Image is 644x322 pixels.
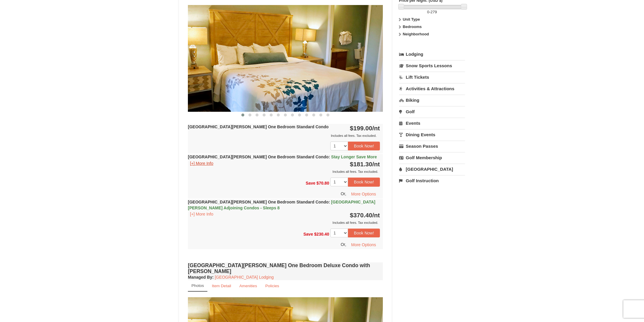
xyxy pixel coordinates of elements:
[188,211,215,217] button: [+] More Info
[399,9,465,15] label: -
[350,125,380,132] strong: $199.00
[188,124,328,129] strong: [GEOGRAPHIC_DATA][PERSON_NAME] One Bedroom Standard Condo
[215,275,274,280] a: [GEOGRAPHIC_DATA] Lodging
[403,32,429,36] strong: Neighborhood
[341,191,346,196] span: Or,
[188,133,380,139] div: Includes all fees. Tax excluded.
[347,240,380,249] button: More Options
[314,231,329,236] span: $230.40
[188,200,375,210] span: [GEOGRAPHIC_DATA][PERSON_NAME] Adjoining Condos - Sleeps 8
[427,10,429,14] span: 0
[331,155,377,159] span: Stay Longer Save More
[208,280,235,292] a: Item Detail
[348,178,380,186] button: Book Now!
[399,49,465,60] a: Lodging
[188,169,380,175] div: Includes all fees. Tax excluded.
[188,280,207,292] a: Photos
[372,161,380,167] span: /nt
[188,275,212,280] span: Managed By
[399,106,465,117] a: Golf
[348,229,380,237] button: Book Now!
[399,72,465,83] a: Lift Tickets
[399,152,465,163] a: Golf Membership
[188,220,380,226] div: Includes all fees. Tax excluded.
[188,262,383,274] h4: [GEOGRAPHIC_DATA][PERSON_NAME] One Bedroom Deluxe Condo with [PERSON_NAME]
[399,60,465,71] a: Snow Sports Lessons
[306,181,316,185] span: Save
[191,283,204,288] small: Photos
[261,280,283,292] a: Policies
[430,10,437,14] span: 279
[399,118,465,129] a: Events
[399,129,465,140] a: Dining Events
[399,164,465,175] a: [GEOGRAPHIC_DATA]
[399,141,465,152] a: Season Passes
[265,284,279,288] small: Policies
[235,280,261,292] a: Amenities
[403,24,422,29] strong: Bedrooms
[399,95,465,106] a: Biking
[303,231,313,236] span: Save
[188,275,214,280] strong: :
[347,190,380,198] button: More Options
[350,212,372,218] span: $370.40
[239,284,257,288] small: Amenities
[341,242,346,247] span: Or,
[188,160,215,167] button: [+] More Info
[316,181,329,185] span: $70.80
[372,125,380,132] span: /nt
[403,17,420,22] strong: Unit Type
[188,155,377,159] strong: [GEOGRAPHIC_DATA][PERSON_NAME] One Bedroom Standard Condo
[328,155,330,159] span: :
[188,200,375,210] strong: [GEOGRAPHIC_DATA][PERSON_NAME] One Bedroom Standard Condo
[350,161,372,167] span: $181.30
[399,175,465,186] a: Golf Instruction
[328,200,330,204] span: :
[372,212,380,218] span: /nt
[348,142,380,150] button: Book Now!
[212,284,231,288] small: Item Detail
[188,5,383,111] img: 18876286-121-55434444.jpg
[399,83,465,94] a: Activities & Attractions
